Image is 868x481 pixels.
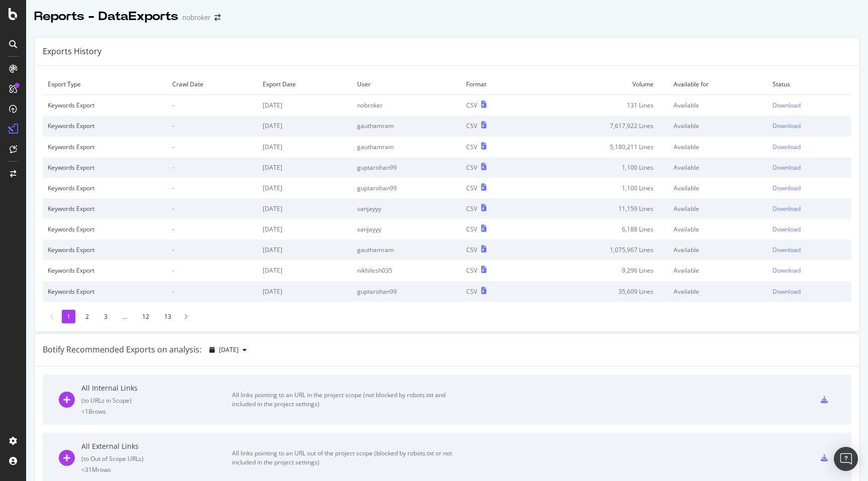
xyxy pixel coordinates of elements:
div: CSV [466,204,477,213]
div: Botify Recommended Exports on analysis: [43,344,201,355]
td: [DATE] [258,95,353,116]
td: Format [461,74,528,95]
div: CSV [466,122,477,130]
td: - [167,239,258,260]
div: Available [674,101,763,109]
td: 1,075,967 Lines [528,239,669,260]
td: [DATE] [258,178,353,198]
td: [DATE] [258,115,353,136]
td: - [167,95,258,116]
a: Download [773,184,846,192]
div: Download [773,266,801,275]
li: 3 [99,310,113,323]
td: User [352,74,461,95]
div: CSV [466,246,477,254]
div: Download [773,143,801,151]
td: sanjayyy [352,198,461,219]
div: Keywords Export [48,287,162,296]
td: nikhilesh035 [352,260,461,281]
td: - [167,178,258,198]
a: Download [773,163,846,172]
td: Available for [669,74,768,95]
td: gauthamram [352,239,461,260]
td: Export Type [43,74,167,95]
li: 1 [62,310,75,323]
span: 2025 Sep. 1st [219,345,239,354]
div: ( to URLs in Scope ) [81,396,232,405]
div: Available [674,246,763,254]
td: 9,296 Lines [528,260,669,281]
div: Available [674,287,763,296]
div: Keywords Export [48,101,162,109]
div: Keywords Export [48,225,162,233]
td: - [167,137,258,157]
a: Download [773,266,846,275]
td: [DATE] [258,239,353,260]
li: ... [118,310,132,323]
a: Download [773,204,846,213]
button: [DATE] [205,342,251,358]
td: 131 Lines [528,95,669,116]
td: [DATE] [258,157,353,178]
div: arrow-right-arrow-left [214,14,221,21]
div: Keywords Export [48,122,162,130]
div: Download [773,122,801,130]
a: Download [773,246,846,254]
li: 13 [159,310,176,323]
div: All links pointing to an URL out of the project scope (blocked by robots.txt or not included in t... [232,449,458,467]
td: 35,609 Lines [528,281,669,302]
a: Download [773,143,846,151]
td: - [167,115,258,136]
td: - [167,157,258,178]
div: Download [773,287,801,296]
div: Open Intercom Messenger [834,447,858,471]
td: - [167,260,258,281]
a: Download [773,287,846,296]
td: [DATE] [258,281,353,302]
div: CSV [466,143,477,151]
td: 5,180,211 Lines [528,137,669,157]
a: Download [773,101,846,109]
div: Download [773,225,801,233]
td: nobroker [352,95,461,116]
div: Available [674,204,763,213]
div: Download [773,204,801,213]
div: csv-export [821,396,828,403]
td: 7,617,922 Lines [528,115,669,136]
div: All links pointing to an URL in the project scope (not blocked by robots.txt and included in the ... [232,391,458,409]
a: Download [773,225,846,233]
div: Available [674,184,763,192]
td: guptarohan99 [352,281,461,302]
div: nobroker [182,13,210,23]
div: All External Links [81,441,232,451]
a: Download [773,122,846,130]
div: Available [674,163,763,172]
td: Volume [528,74,669,95]
div: ( to Out of Scope URLs ) [81,454,232,463]
div: Available [674,122,763,130]
td: - [167,219,258,239]
div: Keywords Export [48,266,162,275]
div: Download [773,101,801,109]
div: Available [674,225,763,233]
td: gauthamram [352,115,461,136]
td: 1,100 Lines [528,157,669,178]
td: Crawl Date [167,74,258,95]
div: Keywords Export [48,163,162,172]
div: CSV [466,184,477,192]
td: 6,188 Lines [528,219,669,239]
div: All Internal Links [81,383,232,393]
td: guptarohan99 [352,178,461,198]
li: 12 [137,310,154,323]
td: guptarohan99 [352,157,461,178]
td: [DATE] [258,219,353,239]
div: Download [773,163,801,172]
li: 2 [80,310,94,323]
td: Status [768,74,851,95]
div: Keywords Export [48,143,162,151]
td: 1,100 Lines [528,178,669,198]
div: Reports - DataExports [34,8,178,25]
div: Available [674,143,763,151]
div: CSV [466,225,477,233]
div: CSV [466,287,477,296]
